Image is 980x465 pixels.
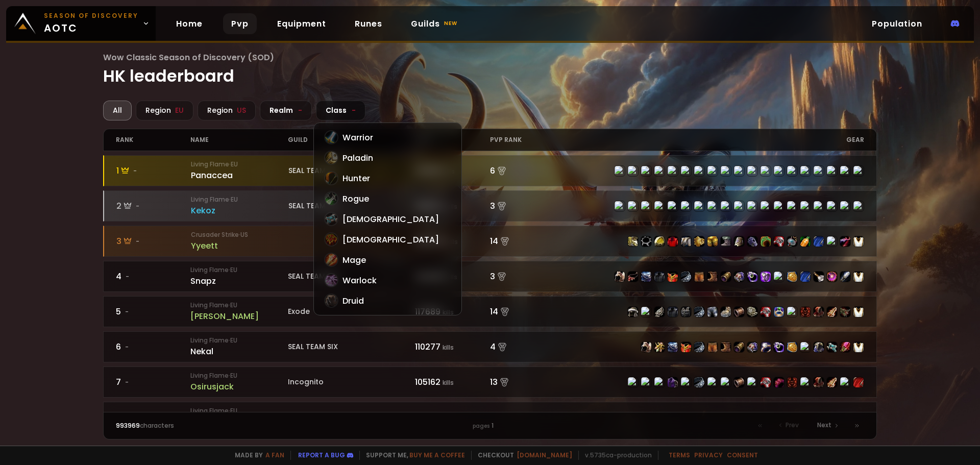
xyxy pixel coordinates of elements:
a: Consent [727,451,758,459]
a: Report a bug [298,451,345,459]
div: All [103,101,132,120]
a: Population [864,13,930,34]
img: item-231057 [654,236,665,247]
span: Support me, [359,451,465,460]
img: item-231622 [641,342,651,352]
img: item-236042 [734,377,744,387]
span: Made by [229,451,284,460]
small: pages [473,422,489,430]
div: [DEMOGRAPHIC_DATA] [318,209,457,229]
img: item-231627 [721,342,731,352]
img: item-233638 [774,377,784,387]
div: 14 [490,235,565,248]
div: 7 [116,376,191,388]
img: item-231624 [681,342,691,352]
div: Realm [260,101,312,120]
div: SEAL TEAM SIX [288,341,415,352]
a: Pvp [223,13,257,34]
img: item-236045 [707,307,718,317]
img: item-228289 [628,272,638,282]
div: Incognito [288,377,415,387]
img: item-231570 [721,307,731,317]
img: item-5976 [853,272,864,282]
div: 4 [490,340,565,353]
img: item-231575 [747,307,757,317]
div: 110277 [415,340,490,353]
h1: HK leaderboard [103,51,877,88]
img: item-220598 [827,272,837,282]
img: item-233589 [787,377,797,387]
small: kills [443,343,454,352]
a: 8-Living Flame·EUSunkenSEAL TEAM SIX104885 kills2 item-231538item-233729item-231537item-221316ite... [103,402,877,433]
div: 8 [116,411,191,424]
small: Crusader Strike · US [191,230,288,239]
img: item-231616 [615,272,625,282]
div: Kekoz [191,204,288,217]
img: item-236048 [694,377,704,387]
div: 1 [116,164,191,177]
a: Equipment [269,13,334,34]
img: item-221316 [654,272,665,282]
img: item-236042 [734,307,744,317]
small: Living Flame · EU [190,265,288,275]
div: Warlock [318,270,457,290]
span: - [125,342,129,352]
small: Living Flame · EU [191,160,288,169]
div: 3 [490,200,565,212]
small: Living Flame · EU [190,406,288,415]
img: item-231618 [668,272,678,282]
img: item-231307 [641,236,651,247]
img: item-19949 [787,236,797,247]
span: Checkout [471,451,572,460]
img: item-233734 [761,307,771,317]
span: v. 5735ca - production [578,451,652,460]
div: Exode [288,306,415,317]
img: item-231620 [707,272,718,282]
div: Yyeett [191,239,288,252]
a: Buy me a coffee [409,451,465,459]
div: 4 [116,270,191,283]
div: characters [116,421,303,430]
img: item-221316 [668,307,678,317]
img: item-15138 [814,342,824,352]
div: 105162 [415,376,490,388]
img: item-230858 [800,272,811,282]
a: Runes [347,13,390,34]
a: Privacy [694,451,723,459]
img: item-23192 [853,377,864,387]
img: item-5976 [853,342,864,352]
a: 1-Living Flame·EUPanacceaSEAL TEAM SIX184681 kills6 item-231622item-233732item-231628item-221316i... [103,155,877,186]
small: kills [443,378,454,387]
img: item-233738 [814,307,824,317]
div: Osirusjack [190,380,288,393]
img: item-230811 [761,342,771,352]
img: item-230839 [761,236,771,247]
div: Warrior [318,127,457,148]
div: gear [565,129,865,151]
a: 5-Living Flame·EU[PERSON_NAME]Exode117689 kills14 item-236046item-233730item-231572item-221316ite... [103,296,877,327]
img: item-231161 [694,342,704,352]
a: Home [168,13,211,34]
img: item-227076 [721,236,731,247]
div: 2 [116,200,191,212]
img: item-231621 [641,272,651,282]
div: 1 [303,421,677,430]
div: Druid [318,290,457,311]
img: item-236046 [628,307,638,317]
small: Living Flame · EU [190,336,288,345]
div: 5 [116,305,191,318]
img: item-5976 [853,236,864,247]
a: 2-Living Flame·EUKekozSEAL TEAM SIX160604 kills3 item-231604item-233731item-231602item-10054item-... [103,190,877,222]
div: name [190,129,288,151]
div: Class [316,101,365,120]
img: item-236043 [681,307,691,317]
img: item-227282 [774,342,784,352]
img: item-230245 [654,342,665,352]
div: 2 [490,411,565,424]
div: 6 [490,164,565,177]
span: - [298,105,302,116]
img: item-231056 [694,236,704,247]
div: 3 [116,235,191,248]
div: Snapz [190,275,288,287]
img: item-11122 [800,236,811,247]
